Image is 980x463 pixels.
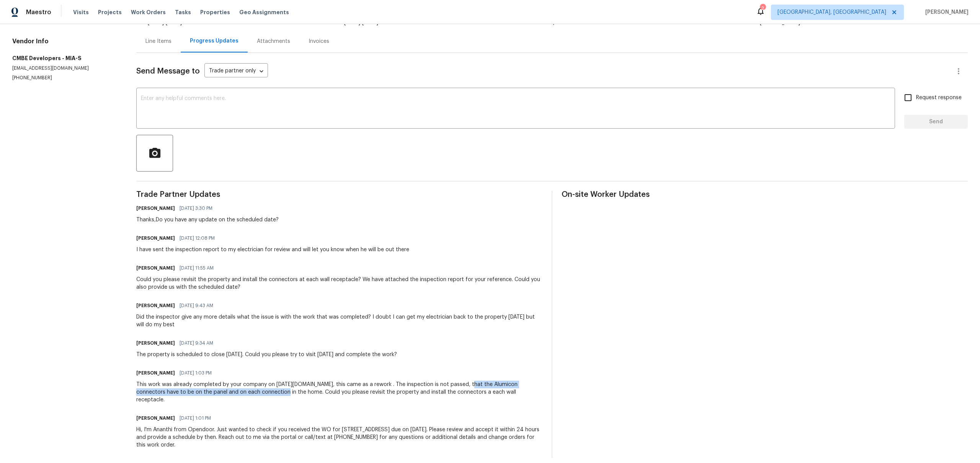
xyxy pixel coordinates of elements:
div: Trade partner only [204,65,268,78]
h6: [PERSON_NAME] [136,339,175,347]
h6: [PERSON_NAME] [136,302,175,309]
span: [DATE] 1:01 PM [180,414,211,422]
span: Trade Partner Updates [136,191,542,198]
div: Thanks,Do you have any update on the scheduled date? [136,216,279,224]
h6: [PERSON_NAME] [136,234,175,242]
div: Hi, I'm Ananthi from Opendoor. Just wanted to check if you received the WO for [STREET_ADDRESS] d... [136,426,542,449]
span: [DATE] 3:30 PM [180,205,212,212]
div: The property is scheduled to close [DATE]. Could you please try to visit [DATE] and complete the ... [136,351,397,358]
span: [DATE] 11:55 AM [180,264,214,272]
span: Properties [200,8,230,16]
span: [GEOGRAPHIC_DATA], [GEOGRAPHIC_DATA] [777,8,886,16]
span: [DATE] 1:03 PM [180,369,212,377]
span: Maestro [26,8,51,16]
div: Did the inspector give any more details what the issue is with the work that was completed? I dou... [136,313,542,329]
span: [DATE] 9:43 AM [180,302,213,309]
h6: [PERSON_NAME] [136,264,175,272]
div: Could you please revisit the property and install the connectors at each wall receptacle? We have... [136,276,542,291]
span: [PERSON_NAME] [922,8,969,16]
h4: Vendor Info [12,38,118,45]
div: Invoices [309,38,329,45]
h6: [PERSON_NAME] [136,414,175,422]
span: Request response [916,94,962,102]
div: Attachments [257,38,290,45]
h5: CMBE Developers - MIA-S [12,54,118,62]
span: Work Orders [131,8,166,16]
span: Tasks [175,10,191,15]
span: Visits [73,8,89,16]
div: 2 [760,5,765,12]
div: This work was already completed by your company on [DATE][DOMAIN_NAME], this came as a rework . T... [136,381,542,404]
span: Send Message to [136,67,200,75]
div: I have sent the inspection report to my electrician for review and will let you know when he will... [136,246,409,254]
span: Projects [98,8,122,16]
p: [EMAIL_ADDRESS][DOMAIN_NAME] [12,65,118,72]
span: On-site Worker Updates [562,191,968,198]
span: [DATE] 9:34 AM [180,339,213,347]
h6: [PERSON_NAME] [136,205,175,212]
h6: [PERSON_NAME] [136,369,175,377]
p: [PHONE_NUMBER] [12,75,118,81]
span: [DATE] 12:08 PM [180,234,215,242]
span: Geo Assignments [239,8,289,16]
div: Progress Updates [190,37,238,45]
div: Line Items [145,38,171,45]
